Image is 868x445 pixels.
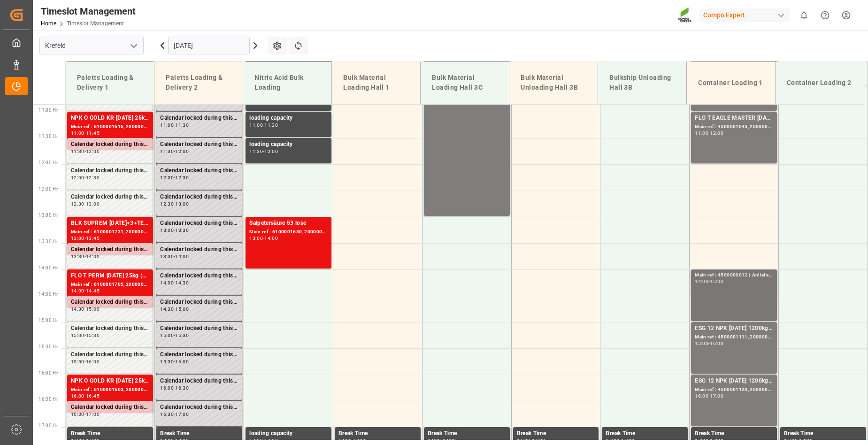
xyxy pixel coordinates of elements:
[710,279,723,284] div: 15:00
[84,236,86,240] div: -
[160,228,174,232] div: 13:00
[249,123,263,127] div: 11:00
[263,236,264,240] div: -
[86,131,100,135] div: 11:45
[38,107,58,113] span: 11:00 Hr
[175,386,189,390] div: 16:30
[175,123,189,127] div: 11:30
[71,307,84,311] div: 14:30
[71,176,84,180] div: 12:00
[86,412,100,416] div: 17:00
[606,429,684,438] div: Break Time
[174,412,175,416] div: -
[38,213,58,218] span: 13:00 Hr
[84,149,86,153] div: -
[708,131,710,135] div: -
[249,429,328,438] div: loading capacity
[71,61,149,70] div: Farbe Rotbraun
[443,438,456,443] div: 17:30
[606,69,679,96] div: Bulkship Unloading Hall 3B
[86,202,100,206] div: 13:00
[71,350,149,360] div: Calendar locked during this period.
[338,429,417,438] div: Break Time
[84,254,86,259] div: -
[251,69,324,96] div: Nitric Acid Bulk Loading
[86,333,100,338] div: 15:30
[86,149,100,153] div: 12:00
[710,438,723,443] div: 17:30
[86,307,100,311] div: 15:00
[678,7,693,23] img: Screenshot%202023-09-29%20at%2010.02.21.png_1712312052.png
[86,438,100,443] div: 17:30
[160,360,174,364] div: 15:30
[71,271,149,281] div: FLO T PERM [DATE] 25kg (x40) INTBT SPORT [DATE] 25%UH 3M 25kg (x40) INTKGA 0-0-28 25kg (x40) INTF...
[160,192,238,202] div: Calendar locked during this period.
[353,438,367,443] div: 17:30
[38,160,58,165] span: 12:00 Hr
[73,69,146,96] div: Paletts Loading & Delivery 1
[71,324,149,333] div: Calendar locked during this period.
[517,438,530,443] div: 17:00
[694,74,768,92] div: Container Loading 1
[38,370,58,376] span: 16:00 Hr
[814,5,836,26] button: Help Center
[71,376,149,386] div: NPK O GOLD KR [DATE] 25kg (x60) IT
[160,412,174,416] div: 16:30
[86,289,100,293] div: 14:45
[160,254,174,259] div: 13:30
[695,438,708,443] div: 17:00
[71,412,84,416] div: 16:30
[175,333,189,338] div: 15:30
[249,236,263,240] div: 13:00
[162,69,235,96] div: Paletts Loading & Delivery 2
[39,37,144,54] input: Type to search/select
[695,279,708,284] div: 14:00
[695,333,773,341] div: Main ref : 4500001111, 2000001086
[160,324,238,333] div: Calendar locked during this period.
[84,360,86,364] div: -
[71,192,149,202] div: Calendar locked during this period.
[428,438,441,443] div: 17:00
[793,5,814,26] button: show 0 new notifications
[71,429,149,438] div: Break Time
[263,438,264,443] div: -
[530,438,531,443] div: -
[784,429,862,438] div: Break Time
[532,438,545,443] div: 17:30
[264,438,278,443] div: 17:30
[160,438,174,443] div: 17:00
[71,438,84,443] div: 17:00
[160,333,174,338] div: 15:00
[517,69,590,96] div: Bulk Material Unloading Hall 3B
[38,265,58,270] span: 14:00 Hr
[708,394,710,398] div: -
[38,344,58,349] span: 15:30 Hr
[71,403,149,412] div: Calendar locked during this period.
[264,149,278,153] div: 12:00
[160,219,238,228] div: Calendar locked during this period.
[249,61,328,70] div: loading capacity
[710,341,723,345] div: 16:00
[71,202,84,206] div: 12:30
[174,360,175,364] div: -
[175,176,189,180] div: 12:30
[174,228,175,232] div: -
[699,8,790,22] div: Compo Expert
[174,281,175,285] div: -
[695,429,773,438] div: Break Time
[38,239,58,244] span: 13:30 Hr
[71,228,149,236] div: Main ref : 6100001731, 2000001224
[84,333,86,338] div: -
[84,438,86,443] div: -
[695,123,773,131] div: Main ref : 4500001045, 2000001080
[517,429,595,438] div: Break Time
[71,298,149,307] div: Calendar locked during this period.
[249,149,263,153] div: 11:30
[695,341,708,345] div: 15:00
[175,281,189,285] div: 14:30
[160,386,174,390] div: 16:00
[84,394,86,398] div: -
[38,423,58,428] span: 17:00 Hr
[160,298,238,307] div: Calendar locked during this period.
[160,403,238,412] div: Calendar locked during this period.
